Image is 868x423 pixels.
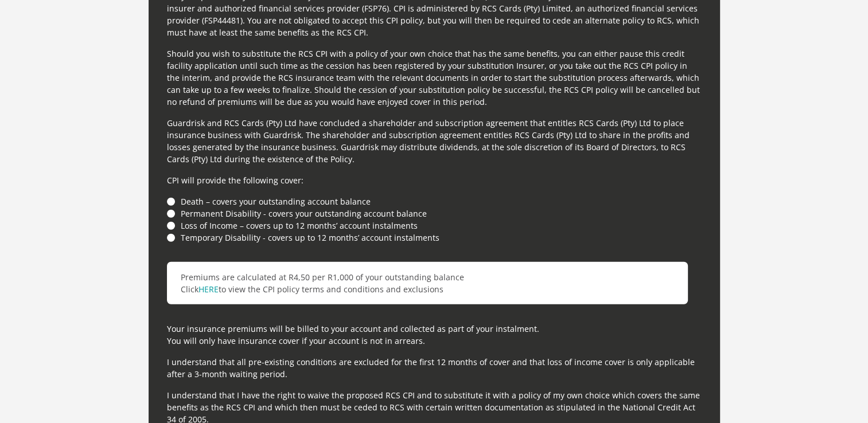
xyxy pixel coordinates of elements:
p: Your insurance premiums will be billed to your account and collected as part of your instalment. ... [167,323,702,347]
p: Should you wish to substitute the RCS CPI with a policy of your own choice that has the same bene... [167,48,702,108]
li: Loss of Income – covers up to 12 months’ account instalments [167,220,702,232]
li: Death – covers your outstanding account balance [167,195,702,207]
p: I understand that all pre-existing conditions are excluded for the first 12 months of cover and t... [167,356,702,380]
p: Premiums are calculated at R4,50 per R1,000 of your outstanding balance Click to view the CPI pol... [167,262,688,304]
p: Guardrisk and RCS Cards (Pty) Ltd have concluded a shareholder and subscription agreement that en... [167,117,702,165]
li: Permanent Disability - covers your outstanding account balance [167,207,702,220]
a: HERE [198,284,219,295]
li: Temporary Disability - covers up to 12 months’ account instalments [167,232,702,244]
p: CPI will provide the following cover: [167,174,702,186]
